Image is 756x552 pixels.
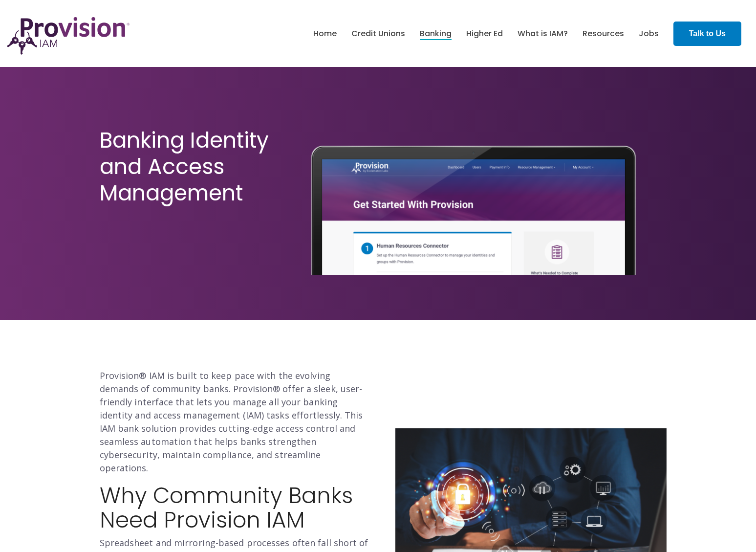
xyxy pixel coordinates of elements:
h2: Why Community Banks Need Provision IAM [100,484,371,532]
a: Credit Unions [351,25,405,42]
a: Jobs [639,25,659,42]
a: Home [313,25,337,42]
a: Talk to Us [673,22,741,46]
img: ProvisionIAM-Logo-Purple [7,17,130,55]
span: Banking Identity and Access Management [100,125,269,208]
a: Resources [583,25,624,42]
a: Higher Ed [466,25,503,42]
strong: Talk to Us [689,29,726,38]
a: What is IAM? [518,25,568,42]
nav: menu [306,18,666,49]
a: Banking [420,25,452,42]
p: Provision® IAM is built to keep pace with the evolving demands of community banks. Provision® off... [100,369,371,475]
